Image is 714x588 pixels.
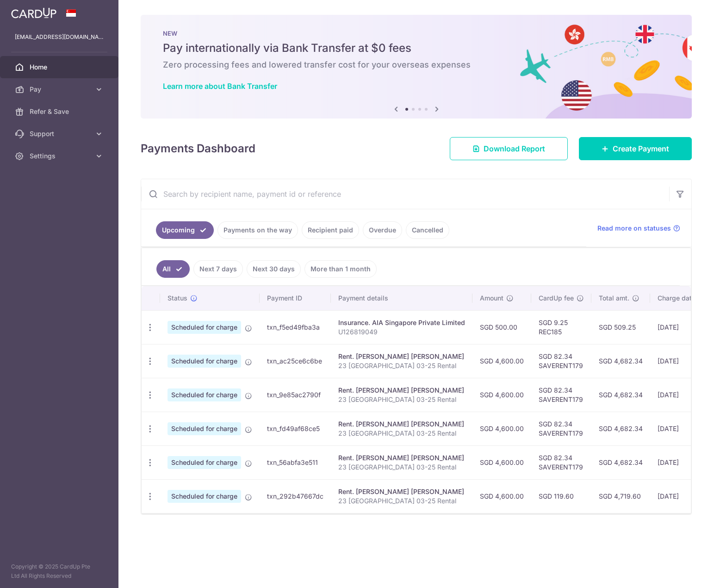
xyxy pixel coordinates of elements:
td: SGD 82.34 SAVERENT179 [531,412,591,445]
td: SGD 4,600.00 [472,378,531,412]
span: Download Report [484,143,545,154]
td: SGD 509.25 [591,310,650,344]
p: 23 [GEOGRAPHIC_DATA] 03-25 Rental [338,395,465,404]
td: SGD 500.00 [472,310,531,344]
p: NEW [163,30,670,37]
a: Next 7 days [193,260,243,278]
input: Search by recipient name, payment id or reference [141,179,669,209]
span: Scheduled for charge [168,388,241,401]
iframe: Opens a widget where you can find more information [655,560,705,583]
img: Bank transfer banner [141,15,692,119]
td: [DATE] [650,310,713,344]
th: Payment details [331,286,472,310]
p: 23 [GEOGRAPHIC_DATA] 03-25 Rental [338,429,465,438]
a: Cancelled [406,221,449,239]
td: SGD 4,600.00 [472,479,531,513]
span: Scheduled for charge [168,321,241,334]
td: [DATE] [650,378,713,412]
td: [DATE] [650,412,713,445]
span: Home [30,63,91,72]
span: Settings [30,151,91,161]
td: SGD 119.60 [531,479,591,513]
span: Charge date [658,294,695,303]
span: Scheduled for charge [168,355,241,368]
h4: Payments Dashboard [141,140,255,157]
span: CardUp fee [539,294,574,303]
span: Total amt. [599,294,629,303]
img: CardUp [11,7,56,19]
div: Rent. [PERSON_NAME] [PERSON_NAME] [338,352,465,361]
td: txn_ac25ce6c6be [260,344,331,378]
h6: Zero processing fees and lowered transfer cost for your overseas expenses [163,59,670,70]
td: SGD 4,682.34 [591,378,650,412]
td: SGD 4,719.60 [591,479,650,513]
a: Next 30 days [247,260,301,278]
h5: Pay internationally via Bank Transfer at $0 fees [163,41,670,56]
a: Upcoming [156,221,214,239]
a: Read more on statuses [597,224,680,233]
td: txn_f5ed49fba3a [260,310,331,344]
td: txn_292b47667dc [260,479,331,513]
td: [DATE] [650,479,713,513]
span: Read more on statuses [597,224,671,233]
td: SGD 4,682.34 [591,344,650,378]
td: [DATE] [650,445,713,479]
span: Support [30,129,91,138]
p: 23 [GEOGRAPHIC_DATA] 03-25 Rental [338,496,465,506]
a: Learn more about Bank Transfer [163,81,277,91]
td: txn_9e85ac2790f [260,378,331,412]
td: SGD 4,682.34 [591,445,650,479]
p: 23 [GEOGRAPHIC_DATA] 03-25 Rental [338,463,465,472]
div: Insurance. AIA Singapore Private Limited [338,318,465,327]
div: Rent. [PERSON_NAME] [PERSON_NAME] [338,386,465,395]
div: Rent. [PERSON_NAME] [PERSON_NAME] [338,419,465,429]
a: Payments on the way [217,221,298,239]
a: Overdue [363,221,402,239]
td: SGD 9.25 REC185 [531,310,591,344]
span: Create Payment [613,143,669,154]
td: SGD 4,682.34 [591,412,650,445]
span: Scheduled for charge [168,456,241,469]
a: All [156,260,190,278]
td: SGD 4,600.00 [472,344,531,378]
span: Scheduled for charge [168,490,241,503]
span: Pay [30,85,91,94]
a: Create Payment [579,137,692,160]
th: Payment ID [260,286,331,310]
span: Refer & Save [30,107,91,116]
span: Scheduled for charge [168,422,241,435]
a: Download Report [450,137,568,160]
span: Status [168,294,187,303]
td: SGD 4,600.00 [472,412,531,445]
div: Rent. [PERSON_NAME] [PERSON_NAME] [338,487,465,496]
td: SGD 82.34 SAVERENT179 [531,378,591,412]
p: U126819049 [338,327,465,337]
a: Recipient paid [302,221,359,239]
td: SGD 82.34 SAVERENT179 [531,344,591,378]
p: [EMAIL_ADDRESS][DOMAIN_NAME] [15,32,104,42]
td: SGD 82.34 SAVERENT179 [531,445,591,479]
p: 23 [GEOGRAPHIC_DATA] 03-25 Rental [338,361,465,370]
td: txn_fd49af68ce5 [260,412,331,445]
span: Amount [480,294,503,303]
div: Rent. [PERSON_NAME] [PERSON_NAME] [338,453,465,463]
td: SGD 4,600.00 [472,445,531,479]
td: txn_56abfa3e511 [260,445,331,479]
td: [DATE] [650,344,713,378]
a: More than 1 month [304,260,377,278]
